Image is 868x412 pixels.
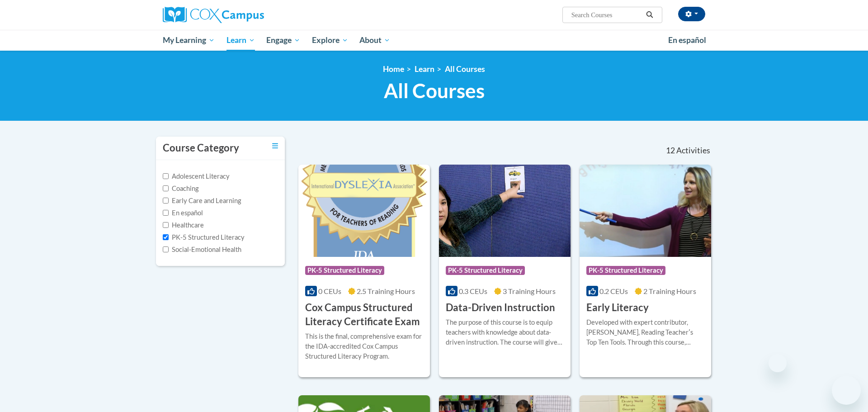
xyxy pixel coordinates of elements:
span: 0.2 CEUs [599,287,628,295]
input: Checkbox for Options [163,185,169,191]
div: Main menu [149,30,719,51]
span: 3 Training Hours [503,287,556,295]
input: Checkbox for Options [163,222,169,228]
span: About [359,35,390,46]
label: Healthcare [163,220,204,230]
img: Cox Campus [163,7,264,23]
span: Explore [312,35,348,46]
input: Checkbox for Options [163,210,169,216]
span: 2 Training Hours [643,287,696,295]
img: Course Logo [298,165,430,257]
label: Adolescent Literacy [163,171,230,181]
label: Coaching [163,184,198,194]
span: All Courses [384,79,485,103]
input: Checkbox for Options [163,234,169,240]
span: PK-5 Structured Literacy [305,266,384,275]
span: Activities [676,146,710,156]
a: All Courses [445,64,485,74]
label: En español [163,208,203,218]
h3: Course Category [163,141,239,155]
iframe: Close message [769,354,787,372]
input: Checkbox for Options [163,198,169,204]
a: Engage [260,30,306,51]
a: En español [662,31,712,50]
div: This is the final, comprehensive exam for the IDA-accredited Cox Campus Structured Literacy Program. [305,331,423,361]
input: Checkbox for Options [163,173,169,179]
span: 12 [666,146,675,156]
span: 2.5 Training Hours [357,287,415,295]
button: Search [643,9,656,20]
a: Cox Campus [163,7,335,23]
span: PK-5 Structured Literacy [586,266,665,275]
span: PK-5 Structured Literacy [446,266,525,275]
span: 0.3 CEUs [459,287,487,295]
a: Learn [415,64,434,74]
a: Learn [221,30,261,51]
h3: Early Literacy [586,301,649,315]
button: Account Settings [678,7,705,21]
label: Early Care and Learning [163,196,241,206]
h3: Cox Campus Structured Literacy Certificate Exam [305,301,423,329]
span: Engage [266,35,300,46]
h3: Data-Driven Instruction [446,301,555,315]
div: The purpose of this course is to equip teachers with knowledge about data-driven instruction. The... [446,317,564,347]
input: Checkbox for Options [163,246,169,252]
a: Course LogoPK-5 Structured Literacy0.2 CEUs2 Training Hours Early LiteracyDeveloped with expert c... [580,165,711,377]
div: Developed with expert contributor, [PERSON_NAME], Reading Teacherʹs Top Ten Tools. Through this c... [586,317,704,347]
a: About [354,30,396,51]
span: Learn [226,35,255,46]
img: Course Logo [439,165,571,257]
img: Course Logo [580,165,711,257]
label: Social-Emotional Health [163,245,241,255]
span: My Learning [163,35,215,46]
label: PK-5 Structured Literacy [163,232,245,242]
span: En español [668,35,706,45]
a: My Learning [157,30,221,51]
span: 0 CEUs [318,287,341,295]
a: Home [383,64,404,74]
iframe: Button to launch messaging window [832,376,861,405]
a: Course LogoPK-5 Structured Literacy0 CEUs2.5 Training Hours Cox Campus Structured Literacy Certif... [298,165,430,377]
input: Search Courses [571,9,643,20]
a: Course LogoPK-5 Structured Literacy0.3 CEUs3 Training Hours Data-Driven InstructionThe purpose of... [439,165,571,377]
a: Explore [306,30,354,51]
a: Toggle collapse [272,141,278,151]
